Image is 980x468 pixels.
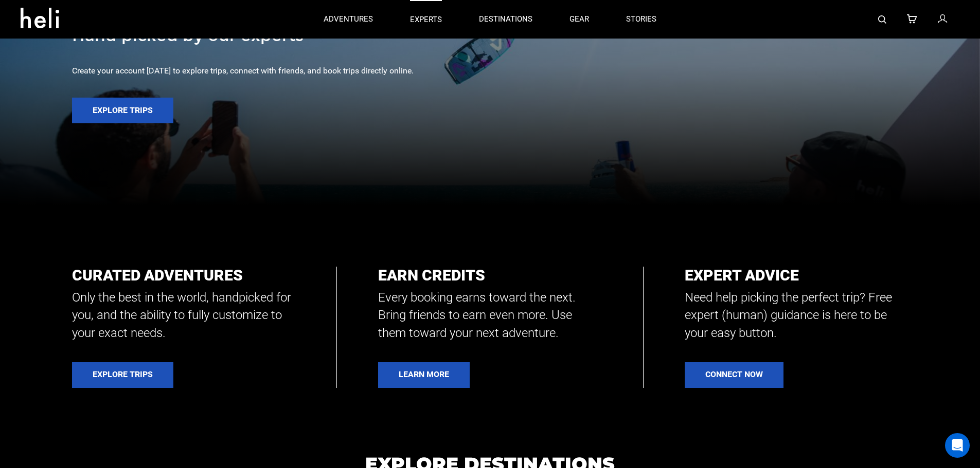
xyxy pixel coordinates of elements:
button: Explore Trips [72,98,173,123]
p: destinations [479,14,532,25]
p: Need help picking the perfect trip? Free expert (human) guidance is here to be your easy button. [685,289,908,342]
h2: Curated Adventures [72,267,295,284]
p: Only the best in the world, handpicked for you, and the ability to fully customize to your exact ... [72,289,295,342]
p: adventures [324,14,373,25]
p: experts [410,14,442,25]
img: search-bar-icon.svg [878,15,886,24]
p: Every booking earns toward the next. Bring friends to earn even more. Use them toward your next a... [378,289,601,342]
div: Open Intercom Messenger [945,433,970,458]
h2: Earn Credits [378,267,601,284]
a: Explore Trips [72,362,173,388]
div: Create your account [DATE] to explore trips, connect with friends, and book trips directly online. [72,65,908,77]
span: Hand picked by our experts [72,27,304,45]
a: Connect Now [685,362,783,388]
h2: Expert Advice [685,267,908,284]
a: Learn More [378,362,470,388]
